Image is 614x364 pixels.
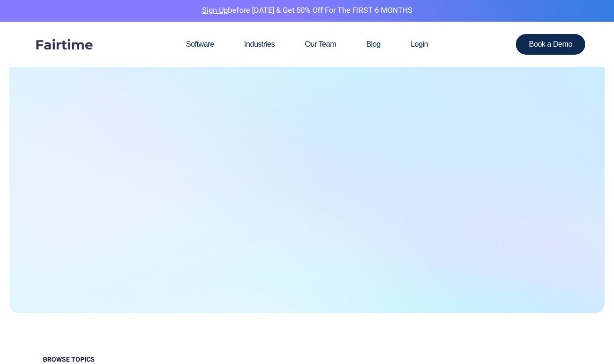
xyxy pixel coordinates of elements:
a: Book a Demo [516,34,586,55]
a: Login [395,22,443,67]
a: Blog [351,22,395,67]
a: Software [171,22,229,67]
a: Industries [229,22,290,67]
span: Book a Demo [529,41,572,48]
p: before [DATE] & Get 50% Off for the FIRST 6 MONTHS [7,5,607,17]
a: Our Team [290,22,351,67]
a: Sign Up [202,5,228,16]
